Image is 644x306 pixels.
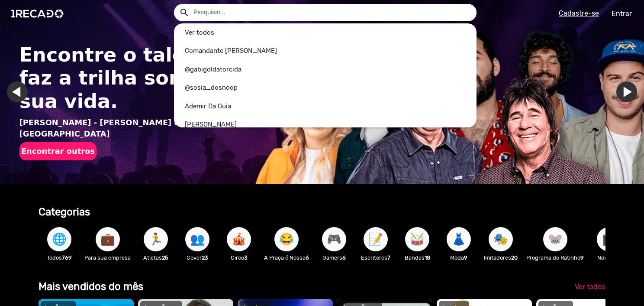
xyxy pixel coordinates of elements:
[174,42,477,60] a: Comandante [PERSON_NAME]
[176,4,191,20] button: Example home icon
[179,7,190,18] mat-icon: Example home icon
[174,115,477,134] a: [PERSON_NAME]
[187,4,477,21] input: Pesquisar...
[174,60,477,79] a: @gabigoldatorcida
[174,97,477,116] a: Ademir Da Guia
[174,23,477,42] a: Ver todos
[174,78,477,97] a: @sosia_dosnoop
